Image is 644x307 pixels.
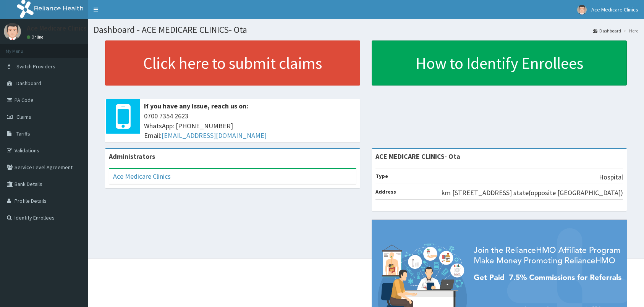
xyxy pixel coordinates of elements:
h1: Dashboard - ACE MEDICARE CLINICS- Ota [94,25,638,35]
span: Tariffs [16,130,30,137]
span: 0700 7354 2623 WhatsApp: [PHONE_NUMBER] Email: [144,111,356,141]
b: Address [375,188,396,195]
li: Here [622,27,638,34]
b: If you have any issue, reach us on: [144,102,248,110]
a: Ace Medicare Clinics [113,172,171,181]
span: Dashboard [16,80,41,87]
img: User Image [4,23,21,40]
a: Dashboard [593,27,621,34]
strong: ACE MEDICARE CLINICS- Ota [375,152,460,161]
a: How to Identify Enrollees [372,40,627,86]
b: Type [375,173,388,179]
b: Administrators [109,152,155,161]
p: km [STREET_ADDRESS] state(opposite [GEOGRAPHIC_DATA]) [442,188,623,198]
span: Claims [16,113,31,120]
a: Online [27,34,45,40]
a: [EMAIL_ADDRESS][DOMAIN_NAME] [162,131,267,140]
span: Switch Providers [16,63,55,70]
p: Ace Medicare Clinics [27,25,87,32]
span: Ace Medicare Clinics [591,6,638,13]
p: Hospital [599,172,623,182]
img: User Image [577,5,587,15]
a: Click here to submit claims [105,40,360,86]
